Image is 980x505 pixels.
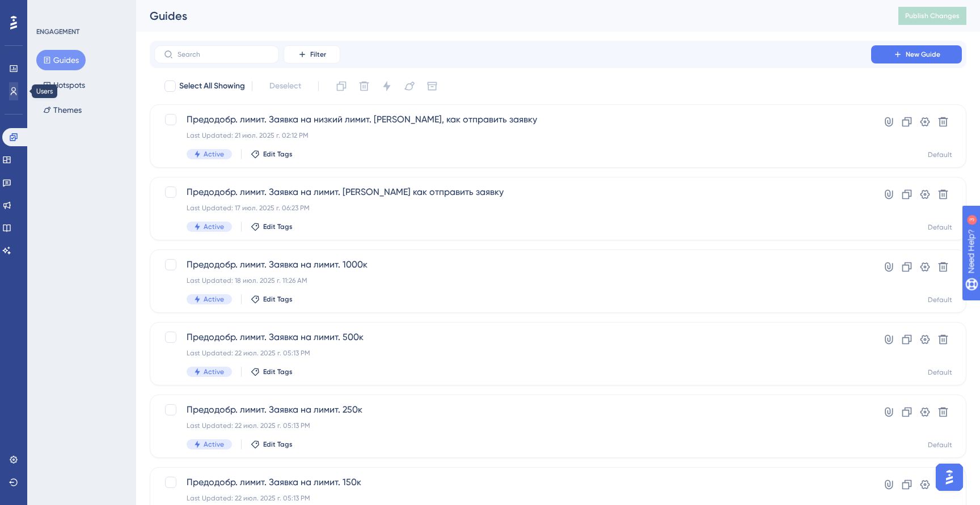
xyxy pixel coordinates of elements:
span: Active [204,440,224,449]
button: Guides [36,50,86,70]
div: Last Updated: 17 июл. 2025 г. 06:23 PM [187,203,839,213]
button: Deselect [259,76,311,96]
div: Default [928,150,952,159]
span: Edit Tags [263,295,293,304]
button: New Guide [871,45,962,63]
span: Select All Showing [179,79,245,93]
div: Default [928,440,952,449]
div: Last Updated: 21 июл. 2025 г. 02:12 PM [187,131,839,140]
div: Default [928,223,952,232]
div: 3 [79,6,82,15]
div: ENGAGEMENT [36,27,79,36]
button: Edit Tags [251,295,293,304]
span: Active [204,295,224,304]
span: Предодобр. лимит. Заявка на лимит. 250к [187,403,839,417]
span: Active [204,222,224,231]
div: Last Updated: 22 июл. 2025 г. 05:13 PM [187,421,839,430]
span: Edit Tags [263,367,293,376]
span: Edit Tags [263,440,293,449]
iframe: UserGuiding AI Assistant Launcher [932,460,966,494]
span: New Guide [906,50,940,59]
span: Deselect [269,79,301,93]
button: Hotspots [36,75,92,95]
span: Need Help? [27,3,71,16]
button: Edit Tags [251,440,293,449]
span: Предодобр. лимит. Заявка на лимит. 150к [187,476,839,489]
span: Active [204,150,224,159]
button: Publish Changes [898,7,966,25]
span: Предодобр. лимит. Заявка на лимит. 1000к [187,258,839,271]
div: Default [928,295,952,304]
div: Guides [150,8,870,24]
span: Предодобр. лимит. Заявка на лимит. [PERSON_NAME] как отправить заявку [187,185,839,199]
button: Edit Tags [251,150,293,159]
span: Publish Changes [905,11,960,20]
span: Edit Tags [263,222,293,231]
span: Filter [310,50,326,59]
span: Active [204,367,224,376]
div: Last Updated: 18 июл. 2025 г. 11:26 AM [187,276,839,285]
button: Edit Tags [251,222,293,231]
button: Themes [36,100,88,120]
input: Search [178,50,269,58]
span: Предодобр. лимит. Заявка на низкий лимит. [PERSON_NAME], как отправить заявку [187,113,839,126]
button: Edit Tags [251,367,293,376]
div: Last Updated: 22 июл. 2025 г. 05:13 PM [187,349,839,358]
div: Default [928,368,952,377]
button: Filter [284,45,340,63]
span: Edit Tags [263,150,293,159]
span: Предодобр. лимит. Заявка на лимит. 500к [187,330,839,344]
div: Last Updated: 22 июл. 2025 г. 05:13 PM [187,494,839,503]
